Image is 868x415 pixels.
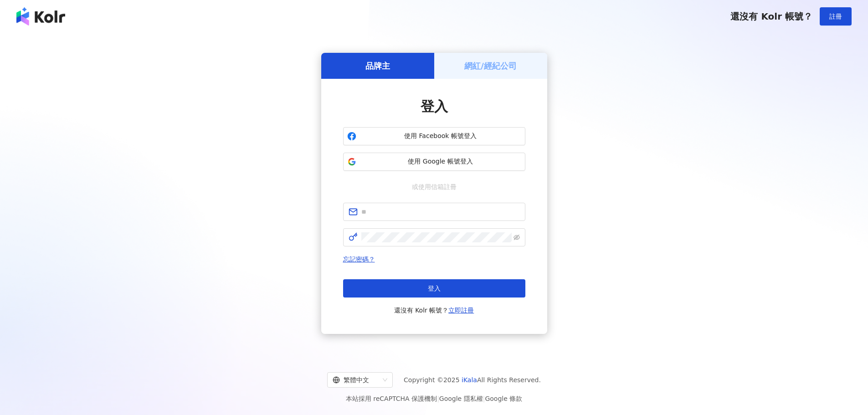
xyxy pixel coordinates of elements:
[404,374,541,385] span: Copyright © 2025 All Rights Reserved.
[514,234,520,241] span: eye-invisible
[829,13,842,20] span: 註冊
[730,11,812,22] span: 還沒有 Kolr 帳號？
[820,7,852,26] button: 註冊
[343,127,525,145] button: 使用 Facebook 帳號登入
[333,373,379,387] div: 繁體中文
[462,376,477,384] a: iKala
[360,132,521,141] span: 使用 Facebook 帳號登入
[360,157,521,166] span: 使用 Google 帳號登入
[464,60,517,72] h5: 網紅/經紀公司
[365,60,390,72] h5: 品牌主
[343,256,375,263] a: 忘記密碼？
[439,395,483,402] a: Google 隱私權
[421,98,448,114] span: 登入
[346,393,522,404] span: 本站採用 reCAPTCHA 保護機制
[16,7,65,26] img: logo
[343,279,525,297] button: 登入
[406,182,463,192] span: 或使用信箱註冊
[428,285,441,292] span: 登入
[483,395,485,402] span: |
[437,395,439,402] span: |
[343,153,525,171] button: 使用 Google 帳號登入
[485,395,522,402] a: Google 條款
[394,305,474,316] span: 還沒有 Kolr 帳號？
[448,307,474,314] a: 立即註冊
